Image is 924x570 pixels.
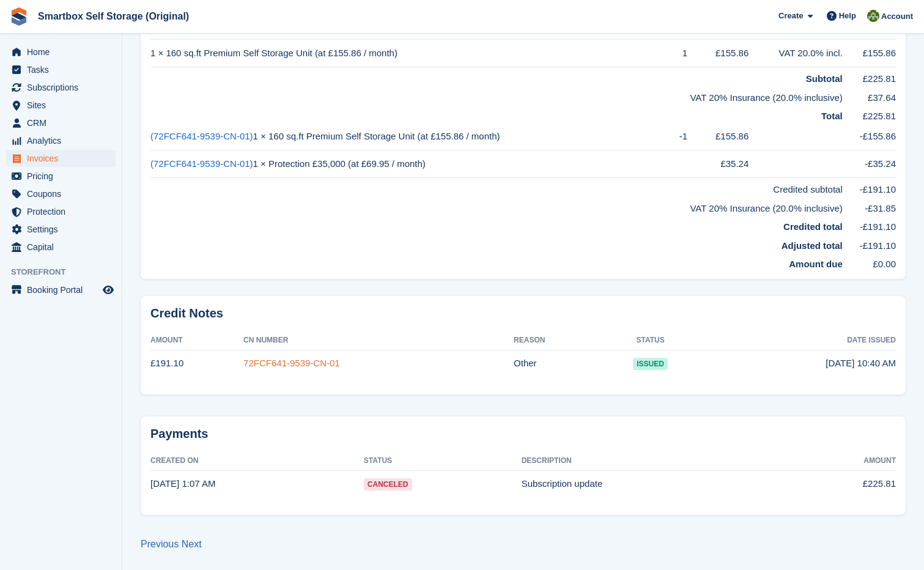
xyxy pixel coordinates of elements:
th: Created On [150,451,364,471]
a: menu [6,79,116,96]
td: Other [514,350,602,377]
td: £35.24 [687,150,748,178]
td: -1 [665,124,687,150]
span: Settings [27,221,100,238]
a: menu [6,114,116,131]
span: Booking Portal [27,281,100,298]
td: £0.00 [843,253,896,272]
span: CRM [27,114,100,131]
strong: Credited total [783,221,843,232]
span: issued [633,358,668,370]
span: Tasks [27,61,100,78]
h2: Credit Notes [150,306,896,321]
td: £191.10 [150,350,243,377]
th: Description [522,451,788,471]
a: menu [6,203,116,220]
td: £225.81 [787,470,896,497]
th: Status [602,331,699,350]
img: stora-icon-8386f47178a22dfd0bd8f6a31ec36ba5ce8667c1dd55bd0f319d3a0aa187defe.svg [10,7,28,26]
td: -£191.10 [843,178,896,197]
td: -£155.86 [843,124,896,150]
td: -£31.85 [843,197,896,216]
td: £225.81 [843,67,896,86]
th: Date Issued [699,331,896,350]
a: menu [6,221,116,238]
td: 1 × 160 sq.ft Premium Self Storage Unit (at £155.86 / month) [150,40,665,67]
th: CN Number [243,331,514,350]
td: VAT 20% Insurance (20.0% inclusive) [150,197,843,216]
td: Credited subtotal [150,178,843,197]
a: Preview store [101,283,116,297]
td: -£35.24 [843,150,896,178]
span: Account [881,10,913,23]
a: Next [182,539,202,549]
strong: Adjusted total [782,240,843,251]
h2: Payments [150,426,896,442]
td: £155.86 [687,40,748,67]
td: £155.86 [843,40,896,67]
td: -£191.10 [843,234,896,253]
time: 2025-08-11 09:40:25 UTC [826,358,896,368]
a: menu [6,97,116,114]
strong: Subtotal [806,73,843,84]
a: menu [6,150,116,167]
td: 1 [665,40,687,67]
a: Previous [141,539,179,549]
a: menu [6,239,116,256]
a: (72FCF641-9539-CN-01) [150,131,253,141]
span: Analytics [27,132,100,149]
td: 1 × 160 sq.ft Premium Self Storage Unit (at £155.86 / month) [150,124,665,150]
strong: Total [821,111,843,121]
a: menu [6,185,116,202]
td: -£191.10 [843,215,896,234]
a: menu [6,43,116,61]
td: VAT 20% Insurance (20.0% inclusive) [150,86,843,105]
th: Status [364,451,522,471]
a: (72FCF641-9539-CN-01) [150,158,253,169]
span: Coupons [27,185,100,202]
span: Protection [27,203,100,220]
td: Subscription update [522,470,788,497]
span: Invoices [27,150,100,167]
a: 72FCF641-9539-CN-01 [243,358,340,368]
span: Canceled [364,478,412,490]
td: 1 × Protection £35,000 (at £69.95 / month) [150,150,665,178]
span: Help [839,10,856,22]
a: Smartbox Self Storage (Original) [33,6,194,26]
span: Pricing [27,168,100,185]
th: Amount [787,451,896,471]
span: Home [27,43,100,61]
span: Capital [27,239,100,256]
a: menu [6,61,116,78]
td: £37.64 [843,86,896,105]
img: Caren Ingold [867,10,879,22]
td: £225.81 [843,105,896,124]
time: 2025-03-12 01:07:51 UTC [150,478,215,489]
th: Amount [150,331,243,350]
a: menu [6,132,116,149]
span: Subscriptions [27,79,100,96]
a: menu [6,168,116,185]
span: Sites [27,97,100,114]
strong: Amount due [789,259,843,269]
span: Create [778,10,803,22]
th: Reason [514,331,602,350]
div: VAT 20.0% incl. [748,46,842,61]
a: menu [6,281,116,298]
span: Storefront [11,266,122,278]
td: £155.86 [687,124,748,150]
